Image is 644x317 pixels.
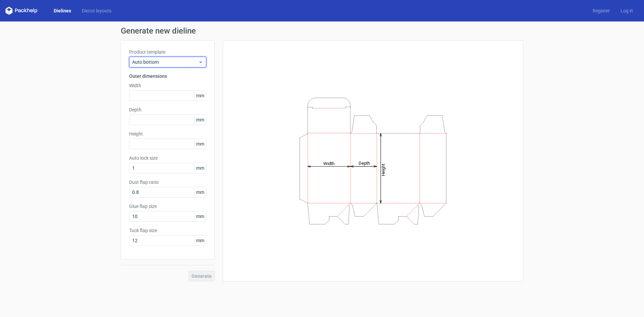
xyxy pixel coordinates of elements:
[129,227,206,234] label: Tuck flap size
[194,235,206,246] span: mm
[76,7,117,14] a: Diecut layouts
[194,91,206,101] span: mm
[129,106,206,113] label: Depth
[129,82,206,89] label: Width
[132,59,198,65] span: Auto bottom
[129,203,206,210] label: Glue flap size
[359,161,370,166] tspan: Depth
[323,161,334,166] tspan: Width
[129,49,206,55] label: Product template
[194,139,206,149] span: mm
[129,179,206,186] label: Dust flap ratio
[129,73,206,80] h3: Outer dimensions
[121,27,523,35] h1: Generate new dieline
[587,7,615,14] a: Register
[129,130,206,137] label: Height
[194,211,206,221] span: mm
[194,187,206,197] span: mm
[129,155,206,161] label: Auto lock size
[194,115,206,125] span: mm
[381,163,386,176] tspan: Height
[194,163,206,173] span: mm
[615,7,639,14] a: Log in
[48,7,76,14] a: Dielines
